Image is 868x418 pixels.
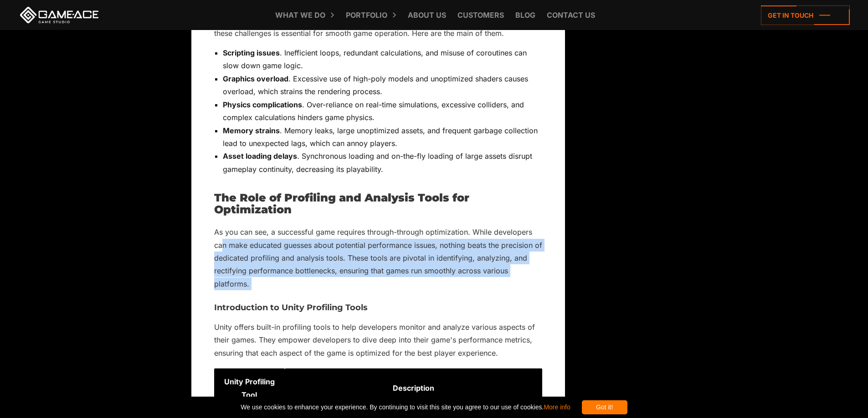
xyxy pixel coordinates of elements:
[223,74,288,83] strong: Graphics overload
[761,5,850,25] a: Get in touch
[393,383,434,393] strong: Description
[214,226,542,290] p: As you can see, a successful game requires through-through optimization. While developers can mak...
[241,400,570,414] span: We use cookies to enhance your experience. By continuing to visit this site you agree to our use ...
[544,403,570,411] a: More info
[224,377,275,399] strong: Unity Profiling Tool
[214,303,542,312] h3: Introduction to Unity Profiling Tools
[223,124,542,150] li: . Memory leaks, large unoptimized assets, and frequent garbage collection lead to unexpected lags...
[214,192,542,216] h2: The Role of Profiling and Analysis Tools for Optimization
[223,151,297,161] strong: Asset loading delays
[582,400,627,414] div: Got it!
[223,48,280,57] strong: Scripting issues
[223,98,542,124] li: . Over-reliance on real-time simulations, excessive colliders, and complex calculations hinders g...
[223,46,542,72] li: . Inefficient loops, redundant calculations, and misuse of coroutines can slow down game logic.
[223,150,542,176] li: . Synchronous loading and on-the-fly loading of large assets disrupt gameplay continuity, decreas...
[223,100,302,109] strong: Physics complications
[214,321,542,359] p: Unity offers built-in profiling tools to help developers monitor and analyze various aspects of t...
[223,126,280,135] strong: Memory strains
[223,72,542,98] li: . Excessive use of high-poly models and unoptimized shaders causes overload, which strains the re...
